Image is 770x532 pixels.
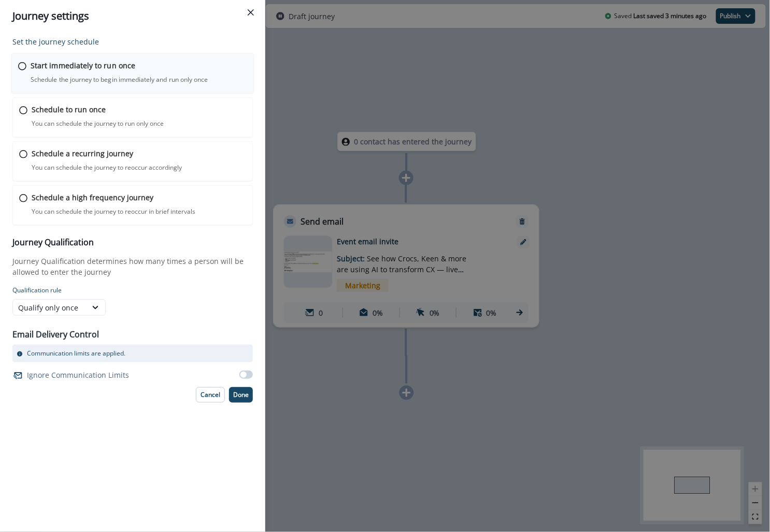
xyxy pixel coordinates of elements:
p: Schedule the journey to begin immediately and run only once [31,75,208,84]
button: Cancel [196,387,225,403]
button: Close [243,4,259,21]
p: You can schedule the journey to reoccur in brief intervals [32,207,195,216]
p: Journey Qualification determines how many times a person will be allowed to enter the journey [12,256,253,277]
p: Qualification rule [12,286,253,295]
div: Qualify only once [18,302,81,313]
p: Done [233,391,249,398]
button: Done [229,387,253,403]
p: You can schedule the journey to run only once [32,119,164,128]
p: Email Delivery Control [12,328,99,341]
p: Ignore Communication Limits [27,370,129,380]
p: You can schedule the journey to reoccur accordingly [32,163,182,172]
p: Start immediately to run once [31,60,135,71]
p: Cancel [201,391,220,398]
p: Set the journey schedule [12,36,253,47]
p: Schedule a recurring journey [32,148,133,159]
p: Schedule a high frequency journey [32,192,153,203]
div: Journey settings [12,8,253,24]
p: Schedule to run once [32,104,106,115]
h3: Journey Qualification [12,238,253,247]
p: Communication limits are applied. [27,349,125,358]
